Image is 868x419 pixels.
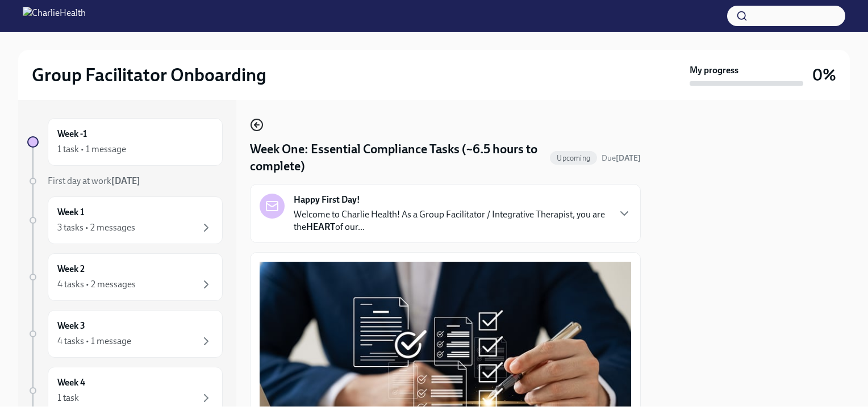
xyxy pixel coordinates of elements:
[690,64,738,77] strong: My progress
[57,221,135,234] div: 3 tasks • 2 messages
[306,221,335,232] strong: HEART
[57,335,131,347] div: 4 tasks • 1 message
[27,367,223,414] a: Week 41 task
[57,263,85,275] h6: Week 2
[57,320,85,332] h6: Week 3
[27,118,223,166] a: Week -11 task • 1 message
[294,194,360,206] strong: Happy First Day!
[57,376,85,389] h6: Week 4
[23,7,86,25] img: CharlieHealth
[616,153,641,163] strong: [DATE]
[812,65,836,85] h3: 0%
[550,154,597,162] span: Upcoming
[57,128,87,140] h6: Week -1
[602,153,641,164] span: October 6th, 2025 10:00
[57,143,126,156] div: 1 task • 1 message
[57,206,84,219] h6: Week 1
[294,208,608,233] p: Welcome to Charlie Health! As a Group Facilitator / Integrative Therapist, you are the of our...
[48,175,140,186] span: First day at work
[602,153,641,163] span: Due
[111,175,140,186] strong: [DATE]
[27,310,223,358] a: Week 34 tasks • 1 message
[32,64,266,86] h2: Group Facilitator Onboarding
[57,278,136,291] div: 4 tasks • 2 messages
[27,253,223,301] a: Week 24 tasks • 2 messages
[27,175,223,187] a: First day at work[DATE]
[250,141,545,175] h4: Week One: Essential Compliance Tasks (~6.5 hours to complete)
[57,392,79,404] div: 1 task
[27,196,223,244] a: Week 13 tasks • 2 messages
